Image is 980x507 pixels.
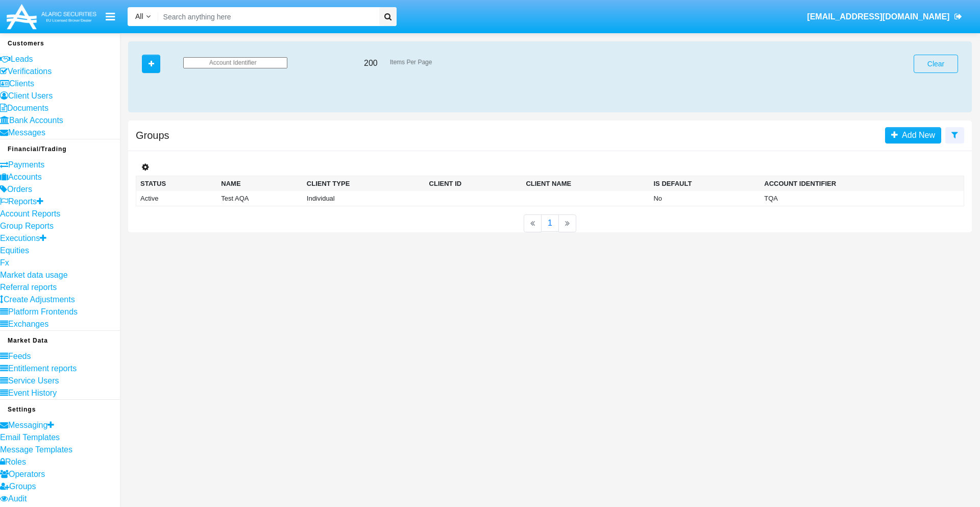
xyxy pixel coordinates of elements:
[9,79,34,88] span: Clients
[11,55,33,63] span: Leads
[541,214,559,232] a: 1
[8,67,52,76] span: Verifications
[128,214,972,232] nav: paginator
[807,12,949,21] span: [EMAIL_ADDRESS][DOMAIN_NAME]
[5,457,26,466] span: Roles
[9,470,45,478] span: Operators
[8,421,47,429] span: Messaging
[8,128,45,137] span: Messages
[390,58,432,65] span: Items Per Page
[802,3,967,31] a: [EMAIL_ADDRESS][DOMAIN_NAME]
[303,176,425,191] th: Client Type
[5,2,98,32] img: Logo image
[760,191,951,206] td: TQA
[303,191,425,206] td: Individual
[8,494,27,503] span: Audit
[522,176,649,191] th: Client Name
[914,55,958,73] button: Clear
[8,352,31,360] span: Feeds
[135,12,143,20] span: All
[136,191,217,206] td: Active
[4,295,75,304] span: Create Adjustments
[9,482,36,491] span: Groups
[649,191,760,206] td: No
[8,376,59,385] span: Service Users
[760,176,951,191] th: Account Identifier
[136,131,169,139] h5: Groups
[885,127,941,143] a: Add New
[8,91,53,100] span: Client Users
[8,307,78,316] span: Platform Frontends
[217,176,302,191] th: Name
[7,185,32,194] span: Orders
[136,176,217,191] th: Status
[8,364,77,373] span: Entitlement reports
[217,191,302,206] td: Test AQA
[8,160,44,169] span: Payments
[364,59,378,67] span: 200
[8,320,48,328] span: Exchanges
[9,116,63,125] span: Bank Accounts
[649,176,760,191] th: Is Default
[209,59,257,66] span: Account Identifier
[8,389,57,397] span: Event History
[898,131,935,139] span: Add New
[425,176,522,191] th: Client ID
[128,11,158,22] a: All
[158,7,376,26] input: Search
[8,173,42,181] span: Accounts
[7,104,48,112] span: Documents
[8,197,37,206] span: Reports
